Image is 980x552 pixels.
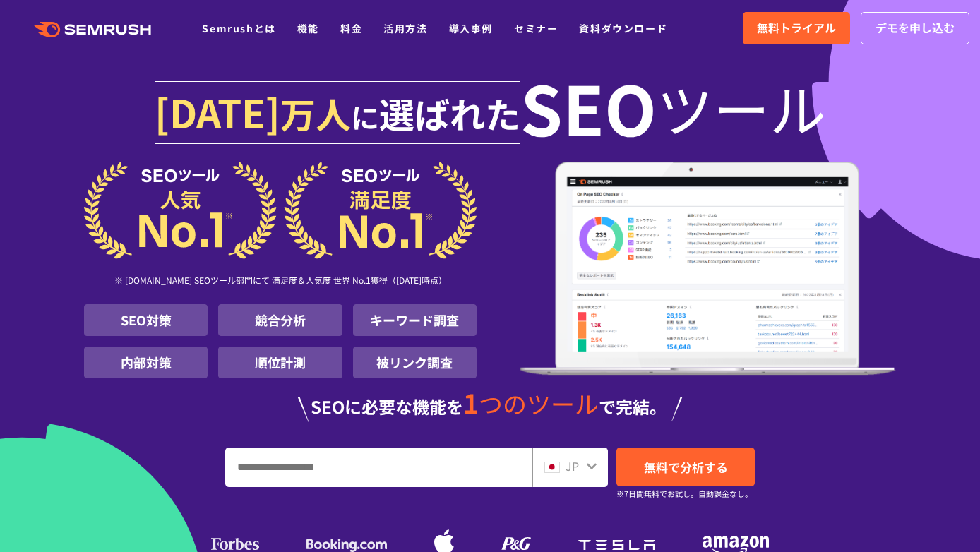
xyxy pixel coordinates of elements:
a: 活用方法 [383,21,427,35]
span: 無料トライアル [757,19,836,37]
div: SEOに必要な機能を [84,390,896,422]
span: 無料で分析する [644,458,728,476]
a: 無料で分析する [616,448,755,486]
a: セミナー [514,21,558,35]
span: に [351,96,379,137]
a: デモを申し込む [861,12,969,44]
span: SEO [520,79,657,136]
li: キーワード調査 [353,304,477,336]
li: 被リンク調査 [353,347,477,378]
span: JP [566,457,579,474]
a: 資料ダウンロード [579,21,667,35]
small: ※7日間無料でお試し。自動課金なし。 [616,487,753,500]
div: ※ [DOMAIN_NAME] SEOツール部門にて 満足度＆人気度 世界 No.1獲得（[DATE]時点） [84,259,477,304]
span: 選ばれた [379,88,520,138]
a: 料金 [340,21,362,35]
span: つのツール [479,386,599,421]
li: SEO対策 [84,304,208,336]
a: 無料トライアル [743,12,850,44]
li: 順位計測 [218,347,342,378]
a: 機能 [297,21,319,35]
span: 1 [463,383,479,421]
span: で完結。 [599,394,667,419]
li: 内部対策 [84,347,208,378]
a: 導入事例 [449,21,493,35]
span: [DATE] [155,83,280,140]
li: 競合分析 [218,304,342,336]
span: 万人 [280,88,351,138]
span: デモを申し込む [876,19,955,37]
span: ツール [657,79,826,136]
input: URL、キーワードを入力してください [226,448,532,486]
a: Semrushとは [202,21,275,35]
